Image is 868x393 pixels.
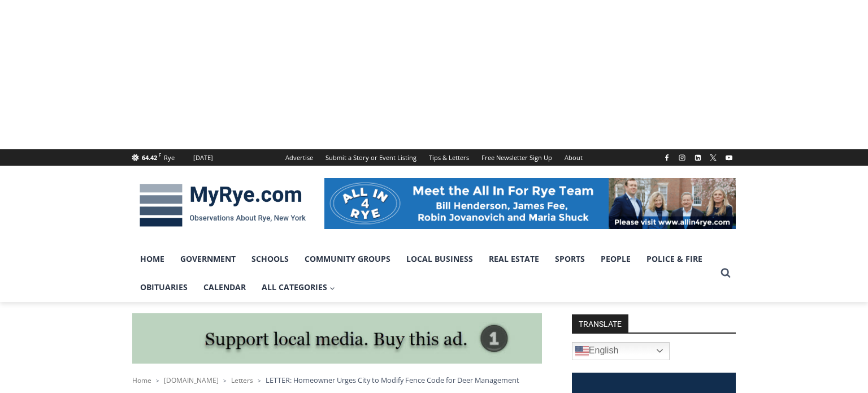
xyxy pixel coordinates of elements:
[159,152,161,158] span: F
[172,245,244,273] a: Government
[481,245,547,273] a: Real Estate
[706,151,720,165] a: X
[475,149,558,166] a: Free Newsletter Sign Up
[572,342,670,360] a: English
[156,377,159,385] span: >
[547,245,593,273] a: Sports
[675,151,689,165] a: Instagram
[279,149,589,166] nav: Secondary Navigation
[262,281,335,293] span: All Categories
[297,245,398,273] a: Community Groups
[132,245,715,302] nav: Primary Navigation
[722,151,736,165] a: YouTube
[691,151,705,165] a: Linkedin
[193,153,213,163] div: [DATE]
[558,149,589,166] a: About
[223,377,227,385] span: >
[132,313,542,364] img: support local media, buy this ad
[593,245,639,273] a: People
[231,375,253,385] a: Letters
[244,245,297,273] a: Schools
[319,149,423,166] a: Submit a Story or Event Listing
[142,153,157,162] span: 64.42
[164,375,219,385] a: [DOMAIN_NAME]
[279,149,319,166] a: Advertise
[324,178,736,229] img: All in for Rye
[660,151,674,165] a: Facebook
[132,374,542,386] nav: Breadcrumbs
[266,375,519,385] span: LETTER: Homeowner Urges City to Modify Fence Code for Deer Management
[196,273,254,301] a: Calendar
[575,344,589,358] img: en
[164,153,175,163] div: Rye
[132,375,151,385] a: Home
[132,273,196,301] a: Obituaries
[572,314,628,332] strong: TRANSLATE
[715,263,736,283] button: View Search Form
[423,149,475,166] a: Tips & Letters
[132,176,313,235] img: MyRye.com
[258,377,261,385] span: >
[132,245,172,273] a: Home
[639,245,710,273] a: Police & Fire
[398,245,481,273] a: Local Business
[254,273,343,301] a: All Categories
